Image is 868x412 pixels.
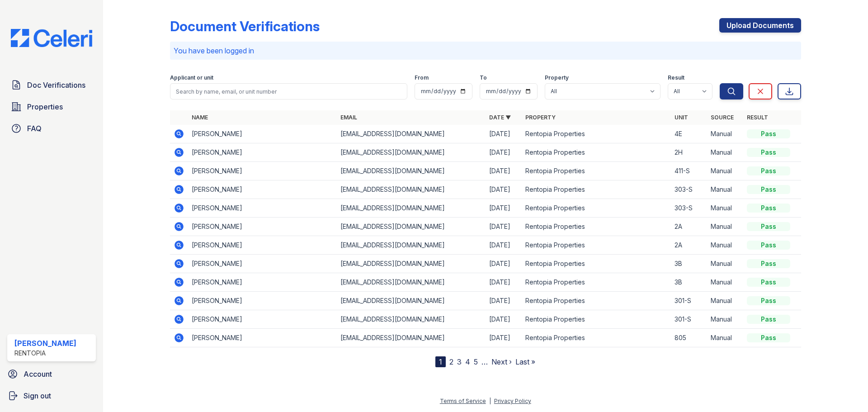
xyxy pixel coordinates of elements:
[491,357,512,366] a: Next ›
[489,398,491,404] div: |
[486,255,522,273] td: [DATE]
[747,259,790,268] div: Pass
[671,310,707,329] td: 301-S
[188,125,337,143] td: [PERSON_NAME]
[14,349,76,358] div: Rentopia
[522,218,670,236] td: Rentopia Properties
[188,162,337,180] td: [PERSON_NAME]
[522,292,670,310] td: Rentopia Properties
[170,18,320,34] div: Document Verifications
[747,333,790,342] div: Pass
[707,273,743,292] td: Manual
[486,292,522,310] td: [DATE]
[671,162,707,180] td: 411-S
[192,114,208,121] a: Name
[671,273,707,292] td: 3B
[707,292,743,310] td: Manual
[188,273,337,292] td: [PERSON_NAME]
[522,255,670,273] td: Rentopia Properties
[747,204,790,213] div: Pass
[747,296,790,305] div: Pass
[480,74,487,81] label: To
[525,114,556,121] a: Property
[707,218,743,236] td: Manual
[337,125,486,143] td: [EMAIL_ADDRESS][DOMAIN_NAME]
[671,143,707,162] td: 2H
[486,218,522,236] td: [DATE]
[188,218,337,236] td: [PERSON_NAME]
[337,143,486,162] td: [EMAIL_ADDRESS][DOMAIN_NAME]
[465,357,470,366] a: 4
[707,236,743,255] td: Manual
[7,98,96,116] a: Properties
[27,101,63,112] span: Properties
[522,125,670,143] td: Rentopia Properties
[707,143,743,162] td: Manual
[188,199,337,218] td: [PERSON_NAME]
[188,292,337,310] td: [PERSON_NAME]
[337,292,486,310] td: [EMAIL_ADDRESS][DOMAIN_NAME]
[435,356,446,367] div: 1
[522,329,670,347] td: Rentopia Properties
[522,236,670,255] td: Rentopia Properties
[707,329,743,347] td: Manual
[486,236,522,255] td: [DATE]
[545,74,569,81] label: Property
[4,365,99,383] a: Account
[671,125,707,143] td: 4E
[486,143,522,162] td: [DATE]
[4,387,99,405] a: Sign out
[486,199,522,218] td: [DATE]
[486,162,522,180] td: [DATE]
[747,148,790,157] div: Pass
[7,76,96,94] a: Doc Verifications
[457,357,462,366] a: 3
[522,199,670,218] td: Rentopia Properties
[27,123,42,134] span: FAQ
[170,83,407,99] input: Search by name, email, or unit number
[188,255,337,273] td: [PERSON_NAME]
[188,329,337,347] td: [PERSON_NAME]
[707,180,743,199] td: Manual
[522,273,670,292] td: Rentopia Properties
[707,125,743,143] td: Manual
[747,278,790,287] div: Pass
[747,129,790,138] div: Pass
[7,119,96,137] a: FAQ
[707,199,743,218] td: Manual
[747,185,790,194] div: Pass
[27,80,85,90] span: Doc Verifications
[671,218,707,236] td: 2A
[340,114,357,121] a: Email
[474,357,478,366] a: 5
[522,162,670,180] td: Rentopia Properties
[671,329,707,347] td: 805
[337,329,486,347] td: [EMAIL_ADDRESS][DOMAIN_NAME]
[449,357,453,366] a: 2
[671,199,707,218] td: 303-S
[747,114,768,121] a: Result
[415,74,429,81] label: From
[337,273,486,292] td: [EMAIL_ADDRESS][DOMAIN_NAME]
[671,236,707,255] td: 2A
[337,218,486,236] td: [EMAIL_ADDRESS][DOMAIN_NAME]
[337,236,486,255] td: [EMAIL_ADDRESS][DOMAIN_NAME]
[440,398,486,404] a: Terms of Service
[522,180,670,199] td: Rentopia Properties
[486,329,522,347] td: [DATE]
[494,398,531,404] a: Privacy Policy
[671,180,707,199] td: 303-S
[337,310,486,329] td: [EMAIL_ADDRESS][DOMAIN_NAME]
[707,162,743,180] td: Manual
[747,166,790,175] div: Pass
[188,143,337,162] td: [PERSON_NAME]
[711,114,734,121] a: Source
[486,125,522,143] td: [DATE]
[707,255,743,273] td: Manual
[486,180,522,199] td: [DATE]
[337,199,486,218] td: [EMAIL_ADDRESS][DOMAIN_NAME]
[522,310,670,329] td: Rentopia Properties
[481,356,488,367] span: …
[515,357,535,366] a: Last »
